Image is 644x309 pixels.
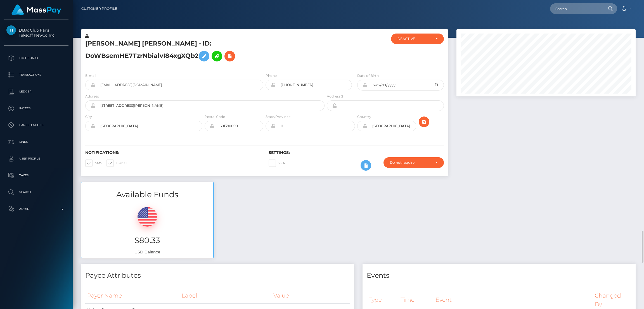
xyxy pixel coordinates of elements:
[85,160,102,167] label: SMS
[81,200,213,258] div: USD Balance
[4,135,68,149] a: Links
[85,39,321,64] h5: [PERSON_NAME] [PERSON_NAME] - ID: DoWBsemHE7TzrNbialvI84xgXQb2
[6,121,66,129] p: Cancellations
[266,73,277,78] label: Phone
[6,205,66,213] p: Admin
[4,152,68,166] a: User Profile
[4,168,68,182] a: Taxes
[391,34,444,44] button: DEACTIVE
[6,171,66,180] p: Taxes
[85,114,92,119] label: City
[383,157,444,168] button: Do not require
[6,87,66,96] p: Ledger
[6,25,16,35] img: Takeoff Newco Inc
[266,114,290,119] label: State/Province
[4,68,68,82] a: Transactions
[269,160,285,167] label: 2FA
[4,101,68,115] a: Payees
[81,189,213,200] h3: Available Funds
[85,271,350,281] h4: Payee Attributes
[85,150,260,155] h6: Notifications:
[4,28,68,38] span: DBA: Club Fans Takeoff Newco Inc
[85,288,180,303] th: Payer Name
[85,94,99,99] label: Address
[327,94,343,99] label: Address 2
[390,160,431,165] div: Do not require
[4,202,68,216] a: Admin
[138,207,157,227] img: USD.png
[357,73,379,78] label: Date of Birth
[271,288,350,303] th: Value
[6,104,66,113] p: Payees
[269,150,444,155] h6: Settings:
[106,160,127,167] label: E-mail
[6,188,66,196] p: Search
[11,4,61,15] img: MassPay Logo
[6,54,66,62] p: Dashboard
[550,3,603,14] input: Search...
[4,118,68,132] a: Cancellations
[367,271,631,281] h4: Events
[4,85,68,99] a: Ledger
[6,71,66,79] p: Transactions
[6,154,66,163] p: User Profile
[4,185,68,199] a: Search
[397,37,431,41] div: DEACTIVE
[6,138,66,146] p: Links
[85,73,96,78] label: E-mail
[81,3,117,15] a: Customer Profile
[4,51,68,65] a: Dashboard
[205,114,225,119] label: Postal Code
[180,288,271,303] th: Label
[357,114,371,119] label: Country
[86,235,209,246] h3: $80.33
